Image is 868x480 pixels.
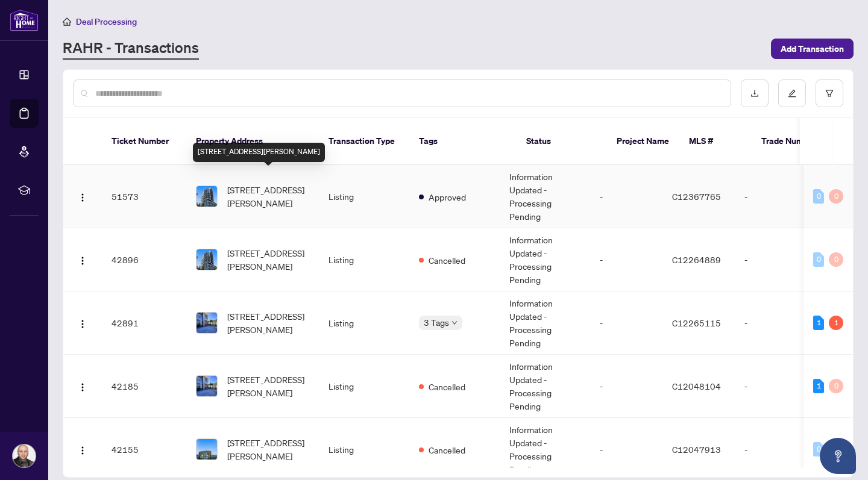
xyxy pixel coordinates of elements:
span: Cancelled [429,380,465,393]
div: 0 [813,189,824,204]
span: [STREET_ADDRESS][PERSON_NAME] [227,373,309,399]
span: C12367765 [672,191,721,202]
td: - [590,165,662,228]
td: - [735,355,819,418]
td: Information Updated - Processing Pending [500,291,590,355]
th: Property Address [186,118,319,165]
td: Listing [319,165,409,228]
td: - [590,228,662,291]
div: 0 [813,252,824,267]
span: download [750,89,759,98]
td: Information Updated - Processing Pending [500,165,590,228]
span: home [63,17,71,26]
th: Trade Number [752,118,836,165]
td: - [735,291,819,355]
button: edit [778,79,806,107]
span: Approved [429,190,466,204]
div: 1 [829,316,843,330]
div: 1 [813,379,824,393]
a: RAHR - Transactions [63,38,199,60]
button: Logo [73,376,92,396]
td: Information Updated - Processing Pending [500,355,590,418]
td: 42891 [102,291,186,355]
div: 0 [813,442,824,457]
span: [STREET_ADDRESS][PERSON_NAME] [227,436,309,463]
div: [STREET_ADDRESS][PERSON_NAME] [193,143,325,162]
td: 51573 [102,165,186,228]
div: 1 [813,316,824,330]
div: 0 [829,189,843,204]
th: MLS # [679,118,752,165]
span: [STREET_ADDRESS][PERSON_NAME] [227,183,309,210]
th: Tags [409,118,517,165]
img: thumbnail-img [197,186,217,207]
th: Project Name [607,118,679,165]
span: [STREET_ADDRESS][PERSON_NAME] [227,246,309,273]
img: Logo [78,193,87,202]
td: 42185 [102,355,186,418]
img: thumbnail-img [197,249,217,270]
span: Cancelled [429,254,465,267]
img: Logo [78,382,87,392]
img: thumbnail-img [197,376,217,396]
button: Open asap [820,438,856,474]
img: Logo [78,446,87,455]
div: 0 [829,252,843,267]
img: logo [10,9,39,31]
td: - [735,165,819,228]
td: Listing [319,228,409,291]
span: C12047913 [672,444,721,455]
span: filter [825,89,834,98]
td: Listing [319,355,409,418]
td: - [590,291,662,355]
button: Logo [73,250,92,269]
span: 3 Tags [424,316,449,329]
td: - [735,228,819,291]
span: C12265115 [672,317,721,328]
div: 0 [829,379,843,393]
span: edit [788,89,796,98]
td: 42896 [102,228,186,291]
span: down [451,320,458,326]
td: Listing [319,291,409,355]
button: Logo [73,313,92,332]
img: Profile Icon [13,444,36,467]
button: download [741,79,769,107]
button: filter [816,79,843,107]
span: C12264889 [672,254,721,265]
button: Logo [73,187,92,206]
span: Deal Processing [76,16,137,27]
span: [STREET_ADDRESS][PERSON_NAME] [227,310,309,336]
span: Cancelled [429,443,465,457]
button: Logo [73,440,92,459]
span: Add Transaction [781,39,844,58]
td: Information Updated - Processing Pending [500,228,590,291]
img: thumbnail-img [197,313,217,333]
img: Logo [78,319,87,329]
th: Transaction Type [319,118,409,165]
img: thumbnail-img [197,439,217,460]
th: Status [517,118,607,165]
span: C12048104 [672,381,721,391]
img: Logo [78,256,87,266]
td: - [590,355,662,418]
button: Add Transaction [771,39,854,59]
th: Ticket Number [102,118,186,165]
